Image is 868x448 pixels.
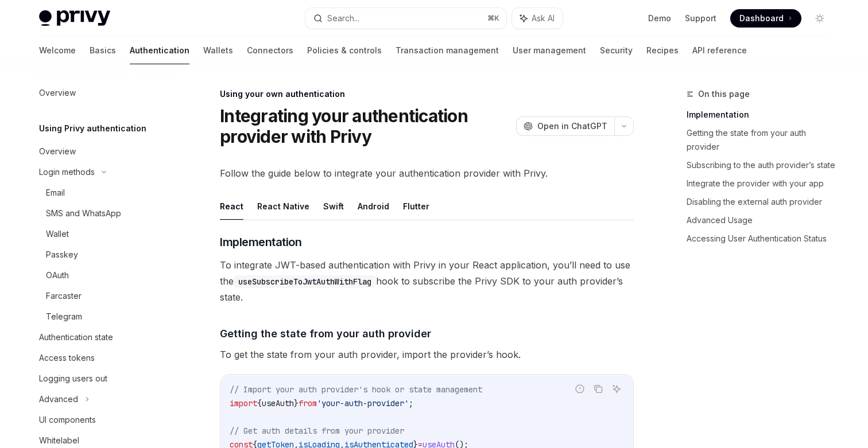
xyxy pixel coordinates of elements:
button: React Native [257,193,309,220]
span: from [299,398,317,408]
div: Overview [39,145,76,158]
span: import [230,398,257,408]
span: useAuth [262,398,294,408]
div: Passkey [46,248,78,262]
div: Farcaster [46,289,82,303]
a: Policies & controls [307,37,382,64]
a: Demo [648,13,671,24]
div: Email [46,186,65,200]
div: OAuth [46,268,69,282]
button: Search...⌘K [305,8,506,29]
button: Copy the contents from the code block [591,381,606,396]
a: OAuth [30,265,177,286]
div: Telegram [46,310,82,324]
button: Swift [323,193,344,220]
a: Wallets [203,37,233,64]
a: Welcome [39,37,76,64]
button: Ask AI [512,8,563,29]
span: // Import your auth provider's hook or state management [230,384,482,395]
span: Dashboard [739,13,784,24]
button: Toggle dark mode [811,9,829,28]
a: Accessing User Authentication Status [687,229,838,248]
a: Disabling the external auth provider [687,193,838,211]
button: Report incorrect code [572,381,587,396]
a: Basics [90,37,116,64]
span: ; [409,398,413,408]
div: Login methods [39,165,95,179]
div: Wallet [46,227,69,241]
span: // Get auth details from your provider [230,426,404,436]
div: Overview [39,86,76,100]
a: Integrate the provider with your app [687,174,838,193]
a: SMS and WhatsApp [30,203,177,224]
span: ⌘ K [487,14,499,23]
a: Connectors [247,37,293,64]
a: Access tokens [30,348,177,368]
a: Email [30,182,177,203]
a: Implementation [687,106,838,124]
a: API reference [692,37,747,64]
a: Transaction management [396,37,499,64]
span: Ask AI [532,13,555,24]
a: Logging users out [30,368,177,389]
a: Passkey [30,244,177,265]
a: Dashboard [730,9,801,28]
button: Flutter [403,193,429,220]
button: Android [358,193,389,220]
span: Getting the state from your auth provider [220,326,431,341]
button: React [220,193,243,220]
div: Logging users out [39,372,107,385]
h5: Using Privy authentication [39,122,146,135]
span: 'your-auth-provider' [317,398,409,408]
span: Open in ChatGPT [537,120,607,132]
a: Authentication state [30,327,177,348]
div: SMS and WhatsApp [46,207,121,220]
div: Access tokens [39,351,95,365]
span: To get the state from your auth provider, import the provider’s hook. [220,346,634,363]
a: Authentication [130,37,189,64]
button: Ask AI [609,381,624,396]
a: UI components [30,410,177,430]
a: Telegram [30,306,177,327]
a: Wallet [30,224,177,244]
span: } [294,398,299,408]
div: Using your own authentication [220,88,634,100]
div: Authentication state [39,330,113,344]
code: useSubscribeToJwtAuthWithFlag [234,275,376,288]
a: Recipes [646,37,679,64]
span: On this page [698,87,750,101]
a: Advanced Usage [687,211,838,229]
img: light logo [39,10,110,26]
button: Open in ChatGPT [516,116,614,136]
a: Subscribing to the auth provider’s state [687,156,838,174]
a: Overview [30,141,177,162]
a: Support [685,13,716,24]
div: Whitelabel [39,434,79,447]
span: To integrate JWT-based authentication with Privy in your React application, you’ll need to use th... [220,257,634,305]
div: Search... [327,11,359,25]
span: Implementation [220,234,301,250]
a: Overview [30,83,177,103]
span: { [257,398,262,408]
a: User management [513,37,586,64]
a: Farcaster [30,286,177,306]
div: UI components [39,413,96,427]
div: Advanced [39,392,78,406]
h1: Integrating your authentication provider with Privy [220,106,511,147]
a: Getting the state from your auth provider [687,124,838,156]
span: Follow the guide below to integrate your authentication provider with Privy. [220,165,634,181]
a: Security [600,37,633,64]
